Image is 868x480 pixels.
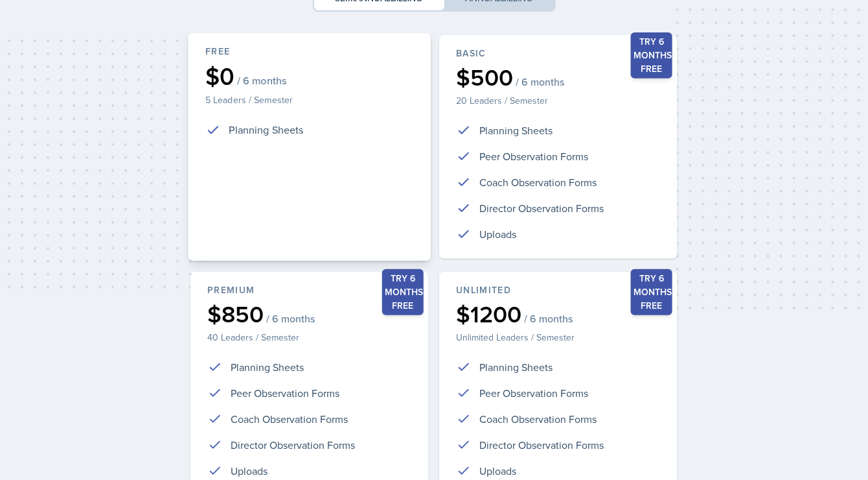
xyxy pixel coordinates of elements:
span: / 6 months [524,312,573,325]
div: $1200 [456,302,661,326]
p: Uploads [479,463,516,479]
p: Uploads [479,226,516,242]
p: Director Observation Forms [479,437,604,453]
div: Basic [456,47,661,60]
p: Peer Observation Forms [479,149,588,164]
p: Coach Observation Forms [479,411,597,427]
div: $500 [456,66,661,89]
p: Unlimited Leaders / Semester [456,331,661,344]
p: 20 Leaders / Semester [456,94,661,107]
div: Unlimited [456,283,661,297]
p: Director Observation Forms [231,437,355,453]
p: 40 Leaders / Semester [207,331,412,344]
p: Uploads [231,463,268,479]
span: / 6 months [237,74,287,87]
div: $850 [207,302,412,326]
p: Coach Observation Forms [479,174,597,190]
p: Planning Sheets [479,359,553,375]
p: 5 Leaders / Semester [205,93,414,106]
div: Try 6 months free [631,269,672,315]
p: Coach Observation Forms [231,411,348,427]
p: Director Observation Forms [479,200,604,216]
div: Try 6 months free [631,32,672,78]
p: Planning Sheets [229,122,304,138]
p: Peer Observation Forms [231,385,339,401]
span: / 6 months [266,312,315,325]
p: Planning Sheets [231,359,304,375]
div: $0 [205,64,414,88]
p: Peer Observation Forms [479,385,588,401]
div: Try 6 months free [382,269,424,315]
div: Free [205,45,414,58]
span: / 6 months [516,75,564,88]
p: Planning Sheets [479,123,553,138]
div: Premium [207,283,412,297]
